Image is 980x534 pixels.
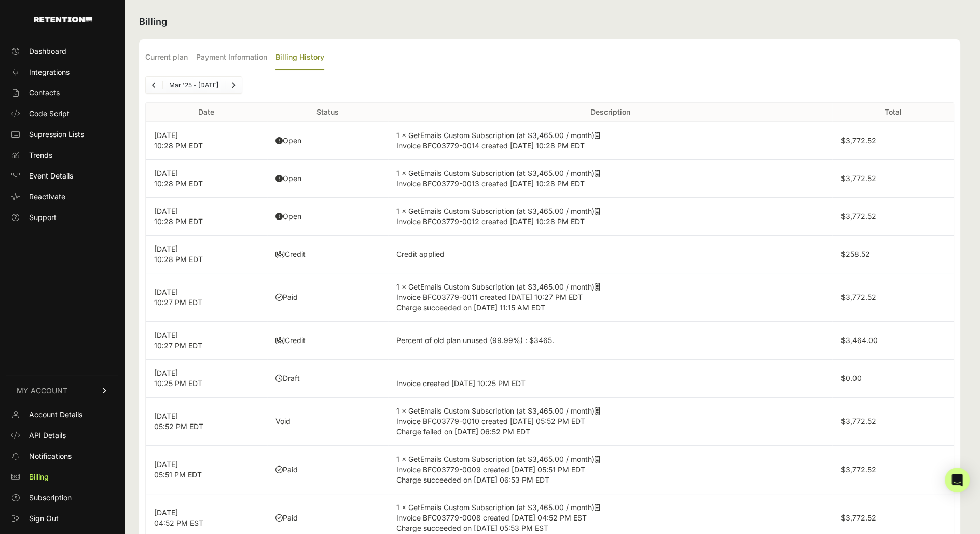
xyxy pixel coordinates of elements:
label: $3,772.52 [840,465,876,474]
span: API Details [29,430,66,441]
label: Billing History [275,46,324,70]
span: Charge succeeded on [DATE] 11:15 AM EDT [396,303,545,312]
label: $3,772.52 [840,136,876,145]
a: Next [225,77,242,93]
label: $3,772.52 [840,417,876,426]
a: Supression Lists [6,126,118,143]
th: Status [267,103,389,122]
span: Notifications [29,451,72,461]
p: [DATE] 05:51 PM EDT [154,459,259,480]
span: Code Script [29,108,70,119]
p: [DATE] 10:27 PM EDT [154,287,259,308]
p: [DATE] 10:28 PM EDT [154,244,259,265]
label: $3,772.52 [840,293,876,302]
a: Reactivate [6,188,118,205]
a: Code Script [6,105,118,122]
td: Open [267,198,389,236]
span: Supression Lists [29,129,84,140]
span: Subscription [29,492,72,503]
span: Charge succeeded on [DATE] 05:53 PM EST [396,524,548,532]
td: 1 × GetEmails Custom Subscription (at $3,465.00 / month) [388,160,832,198]
li: Mar '25 - [DATE] [162,81,225,89]
td: Credit [267,322,389,360]
a: Sign Out [6,510,118,527]
p: [DATE] 10:28 PM EDT [154,168,259,189]
span: Trends [29,150,52,160]
a: Contacts [6,85,118,101]
label: Payment Information [196,46,267,70]
td: 1 × GetEmails Custom Subscription (at $3,465.00 / month) [388,398,832,446]
span: Charge succeeded on [DATE] 06:53 PM EDT [396,475,549,484]
span: Invoice BFC03779-0008 created [DATE] 04:52 PM EST [396,513,587,522]
span: Invoice BFC03779-0013 created [DATE] 10:28 PM EDT [396,179,585,188]
th: Total [832,103,954,122]
th: Description [388,103,832,122]
span: Account Details [29,409,82,420]
span: MY ACCOUNT [17,386,67,396]
td: Paid [267,446,389,494]
td: Draft [267,360,389,398]
td: Percent of old plan unused (99.99%) : $3465. [388,322,832,360]
td: Credit applied [388,236,832,273]
span: Invoice BFC03779-0010 created [DATE] 05:52 PM EDT [396,417,585,426]
a: MY ACCOUNT [6,375,118,406]
a: Notifications [6,448,118,464]
span: Sign Out [29,513,59,524]
a: Dashboard [6,43,118,60]
span: Reactivate [29,191,65,202]
span: Invoice BFC03779-0009 created [DATE] 05:51 PM EDT [396,465,585,474]
label: $3,464.00 [840,336,877,345]
span: Invoice BFC03779-0011 created [DATE] 10:27 PM EDT [396,293,583,302]
p: [DATE] 04:52 PM EST [154,508,259,528]
p: [DATE] 10:27 PM EDT [154,330,259,351]
th: Date [146,103,267,122]
a: Event Details [6,168,118,184]
a: API Details [6,427,118,444]
span: Event Details [29,171,73,181]
td: Paid [267,273,389,322]
div: Open Intercom Messenger [945,468,970,492]
label: $3,772.52 [840,513,876,522]
span: Dashboard [29,46,66,57]
a: Billing [6,469,118,485]
td: 1 × GetEmails Custom Subscription (at $3,465.00 / month) [388,122,832,160]
label: $3,772.52 [840,212,876,221]
span: Invoice BFC03779-0012 created [DATE] 10:28 PM EDT [396,217,585,226]
label: $3,772.52 [840,174,876,183]
label: $258.52 [840,250,869,258]
p: [DATE] 10:28 PM EDT [154,206,259,227]
a: Account Details [6,406,118,423]
a: Integrations [6,64,118,80]
span: Charge failed on [DATE] 06:52 PM EDT [396,427,530,436]
span: Invoice created [DATE] 10:25 PM EDT [396,379,526,388]
span: Integrations [29,67,70,77]
h2: Billing [139,15,960,29]
a: Previous [146,77,162,93]
p: [DATE] 05:52 PM EDT [154,411,259,432]
label: Current plan [145,46,188,70]
td: Void [267,398,389,446]
a: Trends [6,147,118,163]
span: Invoice BFC03779-0014 created [DATE] 10:28 PM EDT [396,141,585,150]
td: Open [267,122,389,160]
td: Credit [267,236,389,273]
span: Contacts [29,88,60,98]
span: Billing [29,472,49,482]
a: Subscription [6,489,118,506]
td: 1 × GetEmails Custom Subscription (at $3,465.00 / month) [388,198,832,236]
span: Support [29,212,57,223]
p: [DATE] 10:28 PM EDT [154,130,259,151]
td: 1 × GetEmails Custom Subscription (at $3,465.00 / month) [388,446,832,494]
a: Support [6,209,118,226]
img: Retention.com [34,17,92,22]
td: Open [267,160,389,198]
p: [DATE] 10:25 PM EDT [154,368,259,389]
td: 1 × GetEmails Custom Subscription (at $3,465.00 / month) [388,273,832,322]
label: $0.00 [840,374,861,382]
